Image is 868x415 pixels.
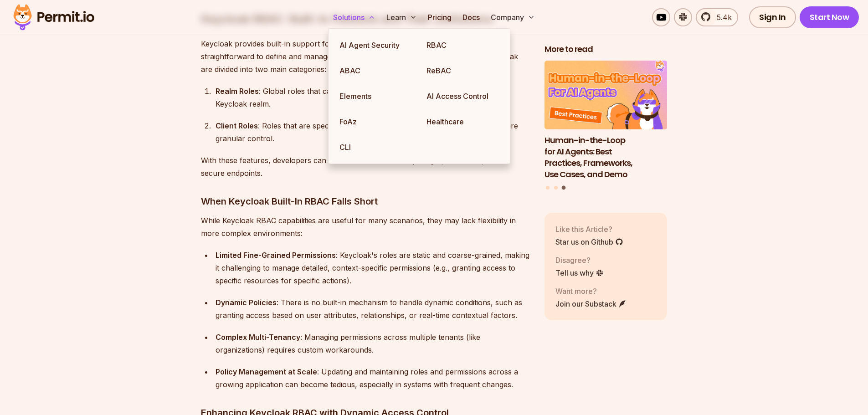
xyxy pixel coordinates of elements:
[332,32,419,58] a: AI Agent Security
[544,135,668,180] h3: Human-in-the-Loop for AI Agents: Best Practices, Frameworks, Use Cases, and Demo
[201,194,530,209] h3: When Keycloak Built-In RBAC Falls Short
[419,109,506,134] a: Healthcare
[555,267,604,278] a: Tell us why
[201,37,530,76] p: Keycloak provides built-in support for , making it straightforward to define and manage user role...
[555,286,627,297] p: Want more?
[332,109,419,134] a: FoAz
[487,8,539,26] button: Company
[544,61,668,180] li: 3 of 3
[216,249,530,287] div: : Keycloak's roles are static and coarse-grained, making it challenging to manage detailed, conte...
[216,85,530,110] div: : Global roles that can be applied across all applications (clients) within a Keycloak realm.
[201,214,530,240] p: While Keycloak RBAC capabilities are useful for many scenarios, they may lack flexibility in more...
[555,224,623,235] p: Like this Article?
[216,121,258,130] strong: Client Roles
[216,365,530,391] div: : Updating and maintaining roles and permissions across a growing application can become tedious,...
[216,333,300,342] strong: Complex Multi-Tenancy
[544,61,668,180] a: Human-in-the-Loop for AI Agents: Best Practices, Frameworks, Use Cases, and DemoHuman-in-the-Loop...
[424,8,455,26] a: Pricing
[544,44,668,55] h2: More to read
[9,2,98,33] img: Permit logo
[544,61,668,191] div: Posts
[696,8,738,26] a: 5.4k
[711,12,732,23] span: 5.4k
[546,186,550,190] button: Go to slide 1
[544,61,668,130] img: Human-in-the-Loop for AI Agents: Best Practices, Frameworks, Use Cases, and Demo
[332,134,419,160] a: CLI
[216,251,336,260] strong: Limited Fine-Grained Permissions
[216,367,317,376] strong: Policy Management at Scale
[555,298,627,309] a: Join our Substack
[216,331,530,356] div: : Managing permissions across multiple tenants (like organizations) requires custom workarounds.
[201,154,530,179] p: With these features, developers can create hierarchical roles, assign permissions, and secure end...
[419,32,506,58] a: RBAC
[383,8,421,26] button: Learn
[800,6,859,28] a: Start Now
[216,298,277,307] strong: Dynamic Policies
[332,83,419,109] a: Elements
[419,83,506,109] a: AI Access Control
[329,8,379,26] button: Solutions
[555,255,604,266] p: Disagree?
[216,296,530,322] div: : There is no built-in mechanism to handle dynamic conditions, such as granting access based on u...
[332,58,419,83] a: ABAC
[216,87,259,96] strong: Realm Roles
[419,58,506,83] a: ReBAC
[749,6,796,28] a: Sign In
[555,236,623,247] a: Star us on Github
[562,186,566,190] button: Go to slide 3
[216,119,530,145] div: : Roles that are specific to individual clients (applications) and provide more granular control.
[459,8,483,26] a: Docs
[554,186,558,190] button: Go to slide 2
